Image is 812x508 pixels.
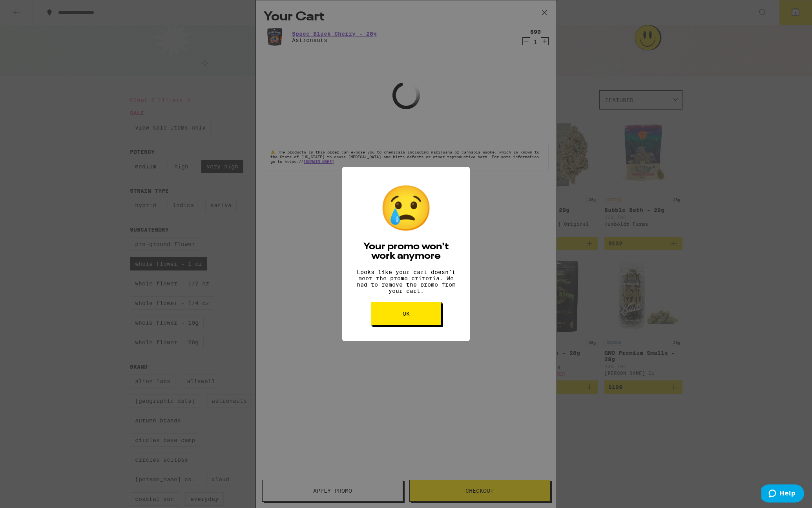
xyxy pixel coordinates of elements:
button: OK [371,302,442,325]
span: OK [403,311,410,316]
div: 😢 [379,183,434,234]
iframe: Opens a widget where you can find more information [761,484,804,504]
p: Looks like your cart doesn't meet the promo criteria. We had to remove the promo from your cart. [354,269,458,294]
h2: Your promo won't work anymore [354,242,458,261]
